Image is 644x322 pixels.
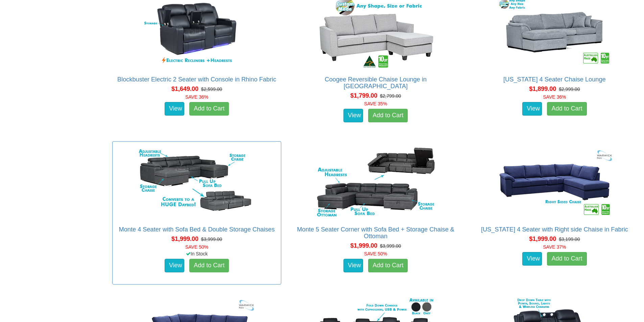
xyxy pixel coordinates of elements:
[111,250,282,257] div: In Stock
[350,242,377,249] span: $1,999.00
[543,244,566,250] font: SAVE 37%
[117,76,276,83] a: Blockbuster Electric 2 Seater with Console in Rhino Fabric
[481,226,628,233] a: [US_STATE] 4 Seater with Right side Chaise in Fabric
[171,85,198,92] span: $1,649.00
[380,93,401,99] del: $2,799.00
[529,85,556,92] span: $1,899.00
[171,236,198,242] span: $1,999.00
[503,76,606,83] a: [US_STATE] 4 Seater Chaise Lounge
[559,86,580,92] del: $2,999.00
[543,94,566,100] font: SAVE 36%
[165,102,184,116] a: View
[380,243,401,249] del: $3,999.00
[522,102,542,116] a: View
[201,237,222,242] del: $3,999.00
[350,92,377,99] span: $1,799.00
[364,251,387,256] font: SAVE 50%
[185,244,208,250] font: SAVE 50%
[201,86,222,92] del: $2,599.00
[136,145,258,219] img: Monte 4 Seater with Sofa Bed & Double Storage Chaises
[185,94,208,100] font: SAVE 36%
[315,145,436,219] img: Monte 5 Seater Corner with Sofa Bed + Storage Chaise & Ottoman
[368,109,408,122] a: Add to Cart
[522,252,542,266] a: View
[189,259,229,272] a: Add to Cart
[368,259,408,272] a: Add to Cart
[325,76,427,90] a: Coogee Reversible Chaise Lounge in [GEOGRAPHIC_DATA]
[559,237,580,242] del: $3,199.00
[494,145,615,219] img: Arizona 4 Seater with Right side Chaise in Fabric
[547,252,587,266] a: Add to Cart
[364,101,387,106] font: SAVE 35%
[297,226,454,240] a: Monte 5 Seater Corner with Sofa Bed + Storage Chaise & Ottoman
[529,236,556,242] span: $1,999.00
[189,102,229,116] a: Add to Cart
[119,226,275,233] a: Monte 4 Seater with Sofa Bed & Double Storage Chaises
[165,259,184,272] a: View
[343,109,363,122] a: View
[547,102,587,116] a: Add to Cart
[343,259,363,272] a: View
